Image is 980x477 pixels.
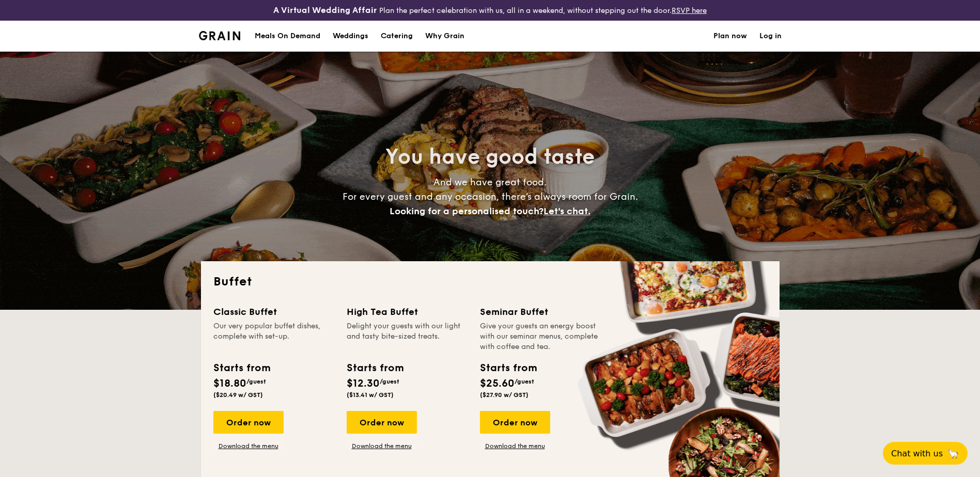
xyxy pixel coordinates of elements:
[248,21,326,52] a: Meals On Demand
[347,391,394,399] span: ($13.41 w/ GST)
[480,377,515,390] span: $25.60
[883,442,968,465] button: Chat with us🦙
[425,21,464,52] div: Why Grain
[213,360,270,376] div: Starts from
[390,205,543,217] span: Looking for a personalised touch?
[347,442,417,450] a: Download the menu
[947,448,959,459] span: 🦙
[713,21,747,52] a: Plan now
[213,442,284,450] a: Download the menu
[213,274,767,290] h2: Buffet
[543,205,590,217] span: Let's chat.
[273,4,377,17] h4: A Virtual Wedding Affair
[480,360,536,376] div: Starts from
[347,411,417,434] div: Order now
[891,449,943,458] span: Chat with us
[343,177,638,217] span: And we have great food. For every guest and any occasion, there’s always room for Grain.
[213,411,284,434] div: Order now
[193,4,788,17] div: Plan the perfect celebration with us, all in a weekend, without stepping out the door.
[759,21,782,52] a: Log in
[419,21,471,52] a: Why Grain
[326,21,375,52] a: Weddings
[480,305,601,319] div: Seminar Buffet
[672,6,707,15] a: RSVP here
[480,391,528,399] span: ($27.90 w/ GST)
[480,321,601,352] div: Give your guests an energy boost with our seminar menus, complete with coffee and tea.
[347,360,403,376] div: Starts from
[385,145,595,169] span: You have good taste
[347,321,468,352] div: Delight your guests with our light and tasty bite-sized treats.
[213,391,263,399] span: ($20.49 w/ GST)
[246,378,266,385] span: /guest
[380,378,399,385] span: /guest
[375,21,419,52] a: Catering
[255,21,320,52] div: Meals On Demand
[480,411,550,434] div: Order now
[381,21,413,52] h1: Catering
[515,378,534,385] span: /guest
[199,31,241,40] a: Logotype
[480,442,550,450] a: Download the menu
[213,377,246,390] span: $18.80
[347,377,380,390] span: $12.30
[333,21,368,52] div: Weddings
[213,305,334,319] div: Classic Buffet
[199,31,241,40] img: Grain
[347,305,468,319] div: High Tea Buffet
[213,321,334,352] div: Our very popular buffet dishes, complete with set-up.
